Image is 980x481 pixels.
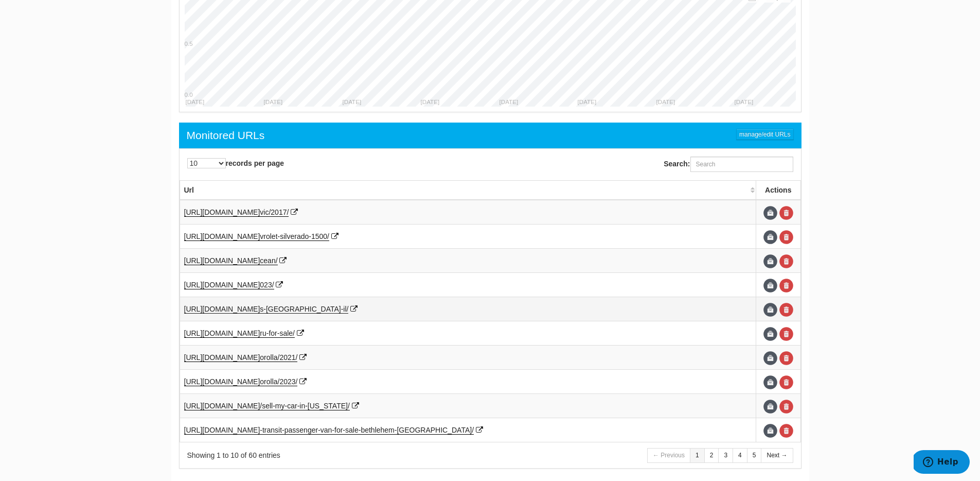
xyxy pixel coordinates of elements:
span: [URL][DOMAIN_NAME] [184,281,260,289]
span: -transit-passenger-van-for-sale- [260,426,361,434]
a: Delete URL [779,400,793,414]
a: 3 [718,448,733,463]
a: [URL][DOMAIN_NAME]023/ [184,281,274,289]
span: cean/ [260,256,277,265]
span: orolla/2023/ [260,377,297,386]
span: Update URL [763,303,777,317]
div: Showing 1 to 10 of 60 entries [187,450,477,460]
a: Delete URL [779,351,793,365]
span: Update URL [763,351,777,365]
span: vrolet-silverado-1500/ [260,232,329,240]
a: manage/edit URLs [736,129,793,140]
a: [URL][DOMAIN_NAME]orolla/2023/ [184,377,298,386]
span: bethlehem-[GEOGRAPHIC_DATA]/ [361,426,474,434]
span: [URL][DOMAIN_NAME] [184,402,260,410]
span: s-[GEOGRAPHIC_DATA]-il/ [260,305,348,313]
a: Delete URL [779,254,793,268]
iframe: Opens a widget where you can find more information [914,450,970,476]
a: Delete URL [779,375,793,389]
a: [URL][DOMAIN_NAME]vrolet-silverado-1500/ [184,232,329,241]
a: [URL][DOMAIN_NAME]vic/2017/ [184,208,289,217]
span: Update URL [763,279,777,293]
span: [URL][DOMAIN_NAME] [184,377,260,386]
span: [URL][DOMAIN_NAME] [184,353,260,362]
a: Delete URL [779,206,793,220]
span: [URL][DOMAIN_NAME] [184,208,260,216]
span: 023/ [260,281,274,289]
span: /sell-my-car-in-[US_STATE]/ [260,402,350,410]
select: records per page [187,158,226,168]
span: [URL][DOMAIN_NAME] [184,305,260,313]
span: Update URL [763,206,777,220]
a: Delete URL [779,303,793,317]
span: Update URL [763,230,777,244]
span: [URL][DOMAIN_NAME] [184,232,260,240]
a: [URL][DOMAIN_NAME]-transit-passenger-van-for-sale-bethlehem-[GEOGRAPHIC_DATA]/ [184,426,474,435]
span: [URL][DOMAIN_NAME] [184,329,260,337]
a: 1 [690,448,705,463]
span: Update URL [763,254,777,268]
a: [URL][DOMAIN_NAME]/sell-my-car-in-[US_STATE]/ [184,402,350,410]
a: ← Previous [647,448,690,463]
span: Update URL [763,424,777,438]
div: Monitored URLs [187,128,265,143]
label: Search: [664,157,793,172]
a: Delete URL [779,424,793,438]
span: orolla/2021/ [260,353,297,362]
span: [URL][DOMAIN_NAME] [184,426,260,434]
a: 4 [733,448,747,463]
a: [URL][DOMAIN_NAME]s-[GEOGRAPHIC_DATA]-il/ [184,305,349,314]
input: Search: [690,157,793,172]
a: Delete URL [779,230,793,244]
span: vic/2017/ [260,208,289,216]
span: Update URL [763,375,777,389]
a: Delete URL [779,279,793,293]
a: Next → [761,448,793,463]
a: [URL][DOMAIN_NAME]cean/ [184,256,278,265]
a: 2 [704,448,719,463]
a: Delete URL [779,327,793,341]
a: 5 [747,448,762,463]
a: [URL][DOMAIN_NAME]orolla/2021/ [184,353,298,362]
a: [URL][DOMAIN_NAME]ru-for-sale/ [184,329,295,338]
label: records per page [187,158,284,168]
th: Url: activate to sort column ascending [180,181,756,200]
span: Update URL [763,327,777,341]
span: Update URL [763,400,777,414]
th: Actions [756,181,800,200]
span: [URL][DOMAIN_NAME] [184,256,260,265]
span: ru-for-sale/ [260,329,295,337]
